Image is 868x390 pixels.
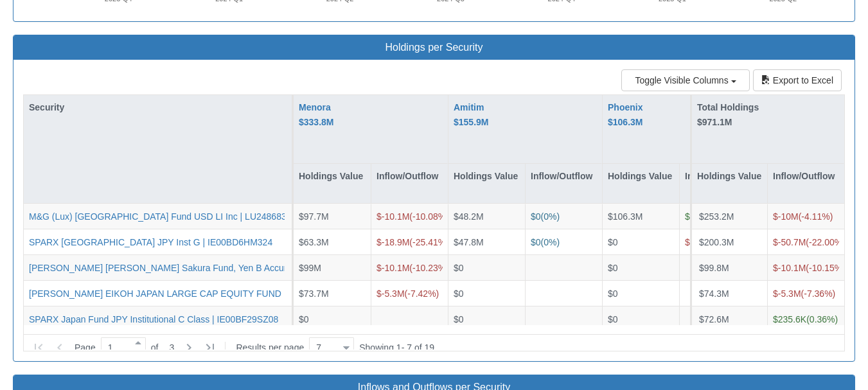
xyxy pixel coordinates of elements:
span: $-5.3M [773,288,801,298]
div: 7 [311,341,321,354]
span: Page [75,341,96,354]
span: $-50.7M [773,236,806,247]
div: of [26,336,359,359]
span: $73.7M [299,288,329,298]
button: [PERSON_NAME] EIKOH JAPAN LARGE CAP EQUITY FUND | LU1013116519 [29,287,350,299]
span: $47.8M [454,236,484,247]
span: $-10.1M [773,262,806,272]
div: Holdings Value [692,164,767,203]
span: $-31.3M [685,236,718,247]
span: $0 [299,314,309,324]
span: $0 [608,288,618,298]
div: Holdings Value [448,164,525,203]
span: $235.6K [773,314,806,324]
div: Inflow/Outflow [768,164,844,203]
button: M&G (Lux) [GEOGRAPHIC_DATA] Fund USD LI Inc | LU2486835627 [29,210,306,223]
span: ( -10.08 %) [376,211,449,222]
span: $200.3M [699,236,734,247]
div: Holdings Value [294,164,371,203]
span: $106.3M [608,211,642,222]
span: $72.6M [699,314,729,324]
span: ( 0 %) [531,211,560,222]
span: ( -22.00 %) [773,236,846,247]
span: $0 [454,314,464,324]
span: $0 [454,288,464,298]
span: $97.7M [299,211,329,222]
span: $63.3M [299,236,329,247]
span: $0 [531,236,541,247]
span: $99.8M [699,262,729,272]
span: ( 0 %) [531,236,560,247]
button: SPARX Japan Fund JPY Institutional C Class | IE00BF29SZ08 [29,312,278,325]
div: Holdings Value [603,164,679,203]
span: ( -10.23 %) [376,262,449,272]
button: [PERSON_NAME] [PERSON_NAME] Sakura Fund, Yen B Accumulating Unhedged Share Class, | IE00BF1FZN69 [29,261,486,274]
span: $253.2M [699,211,734,222]
div: Phoenix [608,100,642,129]
button: Phoenix $106.3M [608,100,642,129]
button: Menora $333.8M [299,100,333,129]
span: $59K [685,211,706,222]
span: $0 [608,314,618,324]
span: ( 0.06 %) [685,211,738,222]
span: $74.3M [699,288,729,298]
span: ( -10.15 %) [773,262,846,272]
button: SPARX [GEOGRAPHIC_DATA] JPY Inst G | IE00BD6HM324 [29,235,272,248]
div: Menora [299,100,333,129]
span: ( -7.42 %) [376,288,439,298]
span: ( -25.41 %) [376,236,449,247]
button: Export to Excel [753,69,842,91]
div: Showing 1 - 7 of 19 [359,336,434,359]
span: ( 0.36 %) [773,314,838,324]
div: Amitim [454,100,488,129]
span: $0 [608,262,618,272]
div: Inflow/Outflow [526,164,602,203]
span: ( -100.00 %) [685,236,763,247]
span: $971.1M [697,117,732,127]
span: ( -7.36 %) [773,288,835,298]
span: $333.8M [299,117,333,127]
h3: Holdings per Security [23,42,845,53]
span: $99M [299,262,321,272]
div: Total Holdings [697,100,838,129]
span: $-10.1M [376,211,409,222]
div: Inflow/Outflow [371,164,448,203]
span: $-18.9M [376,236,409,247]
span: 3 [158,341,174,354]
span: $155.9M [454,117,488,127]
span: $-10M [773,211,799,222]
span: $106.3M [608,117,642,127]
div: Security [24,95,292,120]
span: $0 [454,262,464,272]
span: $0 [608,236,618,247]
span: ( -4.11 %) [773,211,833,222]
span: $-10.1M [376,262,409,272]
button: Amitim $155.9M [454,100,488,129]
span: $48.2M [454,211,484,222]
button: Toggle Visible Columns [621,69,750,91]
span: Results per page [236,341,304,354]
span: $0 [531,211,541,222]
span: $-5.3M [376,288,405,298]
